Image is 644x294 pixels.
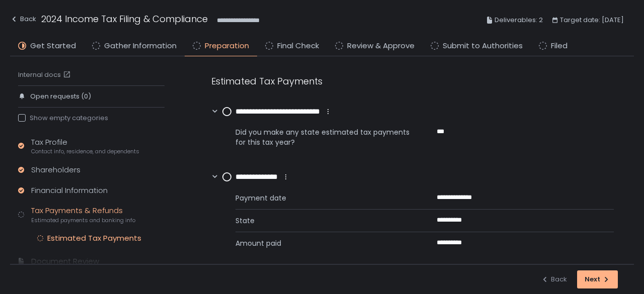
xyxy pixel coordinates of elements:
span: Payment date [235,193,413,203]
span: State [235,216,413,226]
span: Contact info, residence, and dependents [31,148,139,155]
div: Financial Information [31,185,108,197]
div: Back [541,275,567,284]
div: Tax Payments & Refunds [31,205,135,224]
div: Estimated Tax Payments [47,233,141,243]
span: Amount paid [235,238,413,248]
div: Shareholders [31,164,80,176]
div: Tax Profile [31,137,139,156]
span: Final Check [277,40,319,52]
span: Did you make any state estimated tax payments for this tax year? [235,127,413,147]
h1: 2024 Income Tax Filing & Compliance [41,12,208,26]
span: Open requests (0) [30,92,91,101]
span: Estimated payments and banking info [31,217,135,224]
span: Preparation [205,40,249,52]
button: Back [541,270,567,288]
span: Gather Information [104,40,177,52]
span: Deliverables: 2 [495,14,543,26]
span: Target date: [DATE] [560,14,624,26]
span: Filed [551,40,568,52]
button: Back [10,12,36,29]
div: Next [585,275,610,284]
a: Internal docs [18,70,73,79]
span: Get Started [30,40,76,52]
div: Document Review [31,256,99,267]
span: Review & Approve [347,40,415,52]
span: Submit to Authorities [443,40,523,52]
div: Estimated Tax Payments [211,74,614,88]
div: Back [10,13,36,25]
button: Next [577,270,618,288]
